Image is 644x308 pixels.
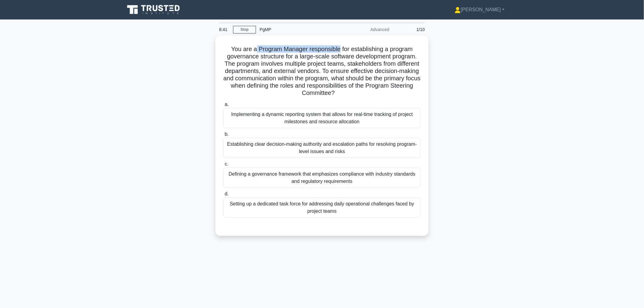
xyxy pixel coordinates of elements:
[215,23,233,36] div: 8:41
[223,108,421,128] div: Implementing a dynamic reporting system that allows for real-time tracking of project milestones ...
[223,168,421,188] div: Defining a governance framework that emphasizes compliance with industry standards and regulatory...
[256,23,340,36] div: PgMP
[225,102,229,107] span: a.
[340,23,393,36] div: Advanced
[440,4,519,16] a: [PERSON_NAME]
[223,138,421,158] div: Establishing clear decision-making authority and escalation paths for resolving program-level iss...
[225,191,229,196] span: d.
[223,198,421,218] div: Setting up a dedicated task force for addressing daily operational challenges faced by project teams
[223,45,421,97] h5: You are a Program Manager responsible for establishing a program governance structure for a large...
[393,23,429,36] div: 1/10
[233,26,256,33] a: Stop
[225,131,229,137] span: b.
[225,161,228,166] span: c.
